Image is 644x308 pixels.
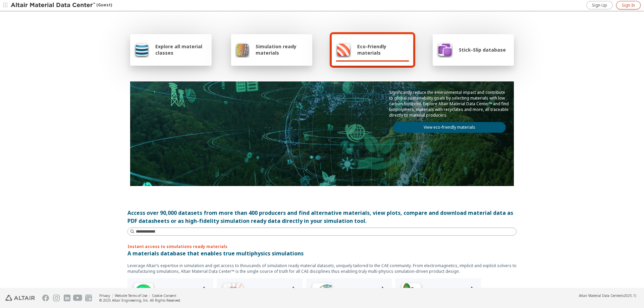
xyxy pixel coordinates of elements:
img: Low Frequency Icon [219,281,246,308]
img: Altair Engineering [5,295,35,301]
a: View eco-friendly materials [393,122,506,133]
img: Explore all material classes [134,42,149,58]
p: Instant access to simulations ready materials [127,244,517,249]
a: Sign In [616,1,641,9]
div: © 2025 Altair Engineering, Inc. All Rights Reserved. [99,298,181,303]
div: Access over 90,000 datasets from more than 400 producers and find alternative materials, view plo... [127,209,517,225]
span: Sign In [622,3,635,8]
img: Altair Material Data Center [11,2,96,9]
img: Simulation ready materials [235,42,250,58]
a: Cookie Consent [152,293,176,298]
div: (Guest) [11,2,112,9]
div: (v2025.1) [579,293,636,298]
span: Simulation ready materials [256,43,308,56]
a: Website Terms of Use [115,293,147,298]
span: Eco-Friendly materials [357,43,409,56]
img: Structural Analyses Icon [309,281,335,308]
p: Significantly reduce the environmental impact and contribute to global sustainability goals by se... [389,89,510,118]
span: Stick-Slip database [459,47,506,53]
img: High Frequency Icon [130,281,157,308]
a: Sign Up [586,1,613,9]
img: Crash Analyses Icon [398,281,425,308]
span: Altair Material Data Center [579,293,621,298]
a: Privacy [99,293,110,298]
img: Eco-Friendly materials [336,42,351,58]
p: A materials database that enables true multiphysics simulations [127,249,517,257]
span: Sign Up [592,3,607,8]
span: Explore all material classes [155,43,208,56]
p: Leverage Altair’s expertise in simulation and get access to thousands of simulation ready materia... [127,263,517,274]
img: Stick-Slip database [437,42,453,58]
